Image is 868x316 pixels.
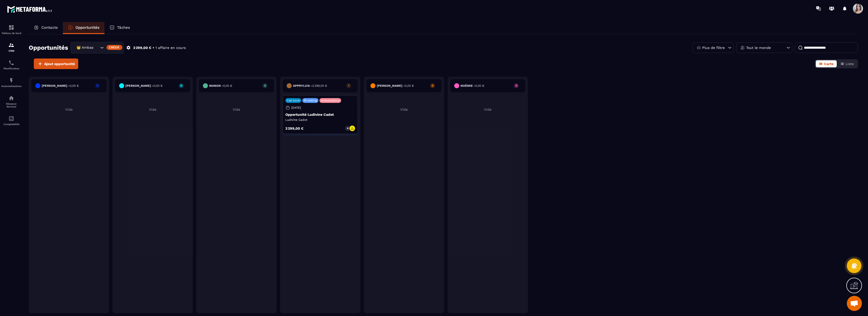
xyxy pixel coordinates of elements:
[8,60,14,66] img: scheduler
[285,118,355,122] p: Ludivine Cadot
[31,107,106,111] p: Vide
[7,5,52,14] img: logo
[1,91,21,112] a: social-networksocial-networkRéseaux Sociaux
[847,296,862,311] a: Ouvrir le chat
[346,84,351,87] p: 1
[70,84,79,88] span: 0,00 €
[816,60,837,67] button: Carte
[1,85,21,88] p: Automatisations
[1,56,21,74] a: schedulerschedulerPlanificateur
[1,67,21,70] p: Planificateur
[155,45,186,50] p: 1 affaire en cours
[312,84,327,88] span: 2 299,00 €
[95,84,100,87] p: 0
[450,107,525,111] p: Vide
[285,127,304,130] p: 2 299,00 €
[106,45,122,50] div: Créer
[514,84,519,87] p: 0
[8,24,14,31] img: formation
[291,106,301,109] p: [DATE]
[1,123,21,126] p: Comptabilité
[8,95,14,101] img: social-network
[287,99,300,102] p: Call book
[104,22,135,34] a: Tâches
[837,60,857,67] button: Liste
[94,45,99,50] input: Search for option
[29,43,68,53] h2: Opportunités
[71,42,124,53] div: Search for option
[42,84,79,88] h6: [PERSON_NAME] -
[377,84,414,88] h6: [PERSON_NAME] -
[125,84,162,88] h6: [PERSON_NAME] -
[179,84,184,87] p: 0
[1,21,21,38] a: formationformationTableau de bord
[44,61,75,66] span: Ajout opportunité
[209,84,232,88] h6: Manon -
[1,102,21,108] p: Réseaux Sociaux
[746,46,771,49] p: Tout le monde
[34,59,78,69] button: Ajout opportunité
[824,62,834,66] span: Carte
[846,62,854,66] span: Liste
[430,84,435,87] p: 0
[117,25,130,30] p: Tâches
[8,77,14,83] img: automations
[75,25,99,30] p: Opportunités
[199,107,274,111] p: Vide
[1,38,21,56] a: formationformationCRM
[347,127,348,130] p: 0
[405,84,414,88] span: 0,00 €
[133,45,151,50] p: 2 299,00 €
[153,45,154,50] p: •
[63,22,104,34] a: Opportunités
[41,25,58,30] p: Contacts
[475,84,484,88] span: 0,00 €
[8,42,14,48] img: formation
[29,22,63,34] a: Contacts
[321,99,340,102] p: Ambassadrice
[1,32,21,35] p: Tableau de bord
[153,84,162,88] span: 0,00 €
[304,99,317,102] p: R1 setting
[75,45,94,50] span: 👑 Ambassadrices
[1,74,21,91] a: automationsautomationsAutomatisations
[1,112,21,129] a: accountantaccountantComptabilité
[8,116,14,122] img: accountant
[223,84,232,88] span: 0,00 €
[460,84,484,88] h6: Noémie -
[702,46,725,49] p: Plus de filtre
[262,84,267,87] p: 0
[366,107,442,111] p: Vide
[1,49,21,52] p: CRM
[285,112,355,117] p: Opportunité Ludivine Cadot
[293,84,327,88] h6: Appryllya -
[115,107,190,111] p: Vide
